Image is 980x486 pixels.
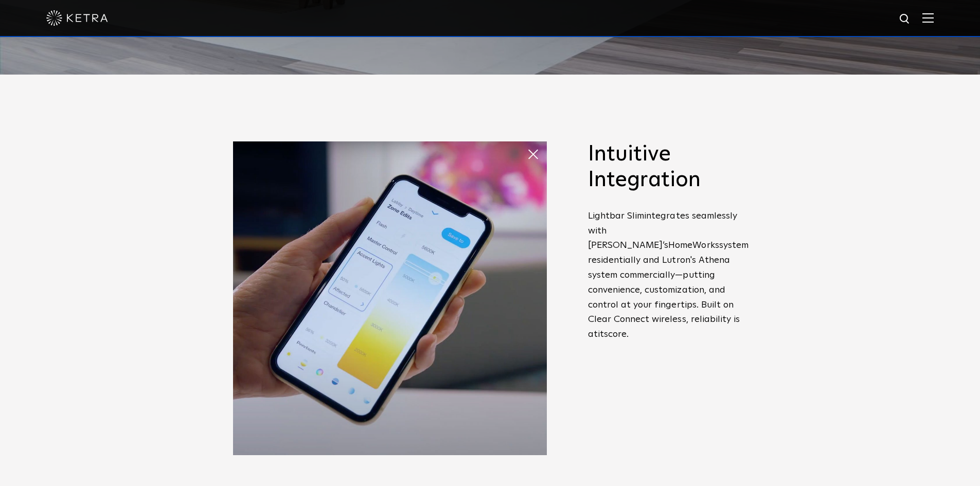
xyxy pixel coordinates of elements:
[588,211,645,221] span: Lightbar Slim
[588,141,747,193] h2: Intuitive Integration
[922,13,934,23] img: Hamburger%20Nav.svg
[588,211,738,250] span: integrates seamlessly with [PERSON_NAME]’s
[715,241,719,250] span: s
[598,330,608,339] span: its
[233,141,547,455] img: L30_SystemIntegration
[608,330,629,339] span: core.
[46,10,108,26] img: ketra-logo-2019-white
[899,13,912,26] img: search icon
[668,241,715,250] span: HomeWork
